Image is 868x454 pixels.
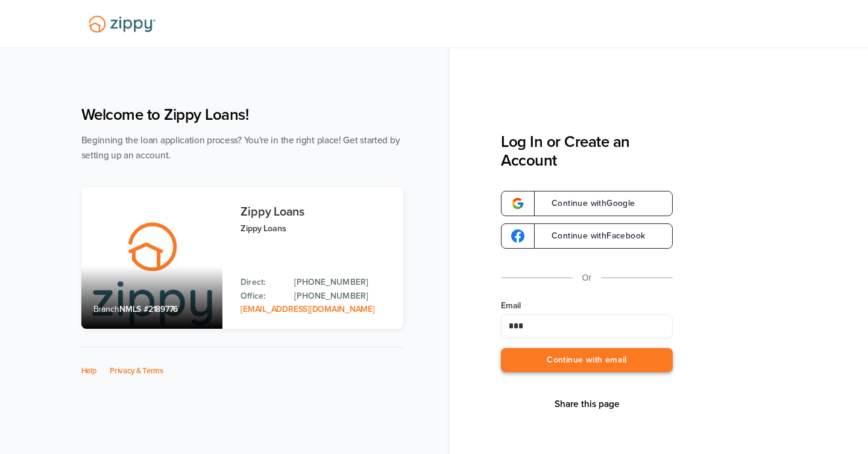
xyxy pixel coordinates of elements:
input: Email Address [501,314,673,338]
p: Office: [241,290,282,303]
img: google-logo [511,197,524,210]
p: Or [582,270,592,285]
a: Office Phone: 512-975-2947 [294,290,391,303]
img: google-logo [511,229,524,243]
a: Direct Phone: 512-975-2947 [294,276,391,289]
button: Continue with email [501,348,673,373]
a: Privacy & Terms [110,366,163,376]
a: Help [81,366,97,376]
img: Lender Logo [81,10,163,38]
span: Beginning the loan application process? You're in the right place! Get started by setting up an a... [81,135,400,161]
a: google-logoContinue withFacebook [501,223,673,249]
span: NMLS #2189776 [119,304,178,314]
h3: Log In or Create an Account [501,132,673,170]
label: Email [501,300,673,312]
p: Zippy Loans [241,222,391,235]
span: Branch [93,304,120,314]
span: Continue with Google [539,199,635,208]
a: Email Address: zippyguide@zippymh.com [241,304,374,314]
h1: Welcome to Zippy Loans! [81,105,403,124]
span: Continue with Facebook [539,232,645,240]
a: google-logoContinue withGoogle [501,191,673,216]
h3: Zippy Loans [241,205,391,219]
button: Share This Page [551,398,623,410]
p: Direct: [241,276,282,289]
